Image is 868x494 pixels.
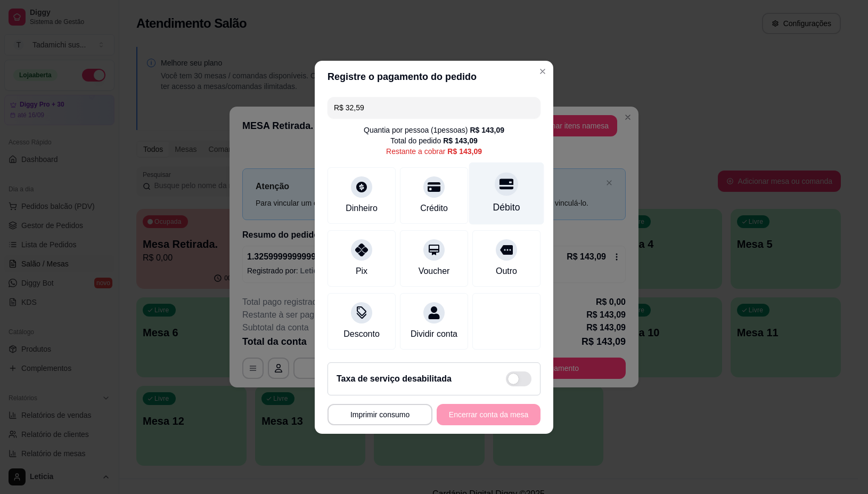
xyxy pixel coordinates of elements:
div: Dividir conta [411,328,457,341]
div: Crédito [420,202,448,215]
div: Total do pedido [390,135,478,146]
div: Pix [356,265,367,278]
button: Imprimir consumo [327,404,432,425]
div: R$ 143,09 [470,125,504,135]
div: Débito [493,200,520,214]
div: Desconto [343,328,380,341]
div: Voucher [419,265,450,278]
div: R$ 143,09 [443,135,478,146]
input: Ex.: hambúrguer de cordeiro [334,97,534,118]
header: Registre o pagamento do pedido [315,61,553,93]
div: Quantia por pessoa ( 1 pessoas) [364,125,504,135]
div: Restante a cobrar [386,146,482,157]
h2: Taxa de serviço desabilitada [337,372,452,385]
div: Dinheiro [346,202,378,215]
div: Outro [496,265,517,278]
div: R$ 143,09 [447,146,482,157]
button: Close [534,63,551,80]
